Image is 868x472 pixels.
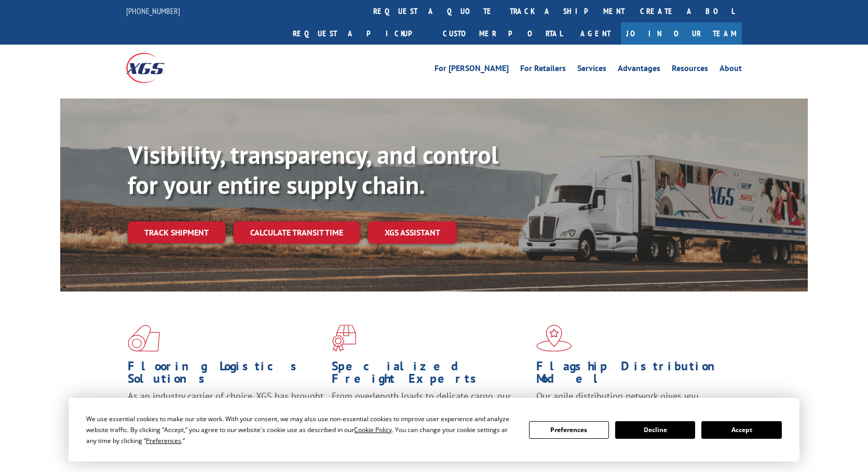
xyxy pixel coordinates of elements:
[69,398,799,462] div: Cookie Consent Prompt
[146,436,181,445] span: Preferences
[570,22,621,45] a: Agent
[435,64,509,76] a: For [PERSON_NAME]
[332,360,528,390] h1: Specialized Freight Experts
[672,64,708,76] a: Resources
[529,421,609,439] button: Preferences
[332,390,528,436] p: From overlength loads to delicate cargo, our experienced staff knows the best way to move your fr...
[285,22,435,45] a: Request a pickup
[720,64,742,76] a: About
[332,325,356,352] img: xgs-icon-focused-on-flooring-red
[520,64,566,76] a: For Retailers
[536,360,733,390] h1: Flagship Distribution Model
[368,221,457,244] a: XGS ASSISTANT
[128,360,324,390] h1: Flooring Logistics Solutions
[128,221,225,243] a: Track shipment
[536,325,572,352] img: xgs-icon-flagship-distribution-model-red
[86,413,516,446] div: We use essential cookies to make our site work. With your consent, we may also use non-essential ...
[615,421,695,439] button: Decline
[618,64,660,76] a: Advantages
[128,390,323,427] span: As an industry carrier of choice, XGS has brought innovation and dedication to flooring logistics...
[234,221,360,244] a: Calculate transit time
[536,390,727,414] span: Our agile distribution network gives you nationwide inventory management on demand.
[354,425,392,434] span: Cookie Policy
[128,325,160,352] img: xgs-icon-total-supply-chain-intelligence-red
[621,22,742,45] a: Join Our Team
[701,421,781,439] button: Accept
[435,22,570,45] a: Customer Portal
[577,64,606,76] a: Services
[128,138,498,201] b: Visibility, transparency, and control for your entire supply chain.
[126,6,180,16] a: [PHONE_NUMBER]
